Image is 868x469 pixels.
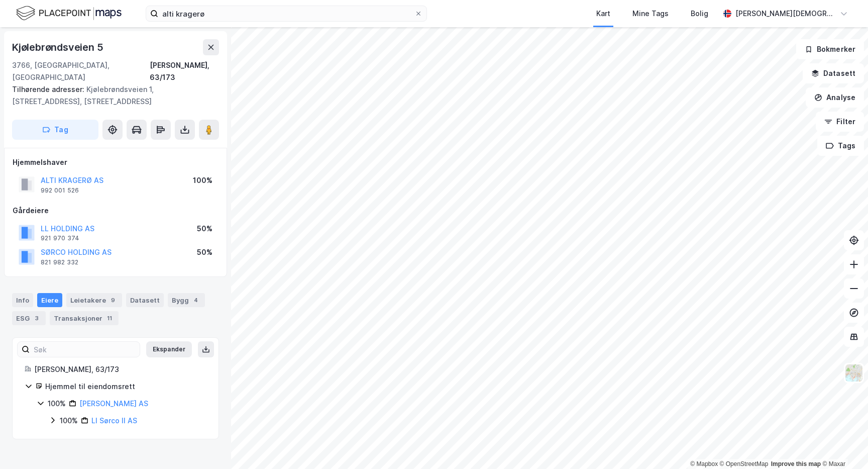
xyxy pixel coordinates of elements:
[803,63,864,83] button: Datasett
[806,87,864,108] button: Analyse
[12,83,211,108] div: Kjølebrøndsveien 1, [STREET_ADDRESS], [STREET_ADDRESS]
[771,460,821,467] a: Improve this map
[191,295,201,305] div: 4
[12,59,150,83] div: 3766, [GEOGRAPHIC_DATA], [GEOGRAPHIC_DATA]
[16,5,122,22] img: logo.f888ab2527a4732fd821a326f86c7f29.svg
[91,416,137,425] a: Ll Sørco II AS
[50,311,119,325] div: Transaksjoner
[596,8,610,20] div: Kart
[691,8,708,20] div: Bolig
[41,258,78,266] div: 821 982 332
[816,112,864,132] button: Filter
[41,186,79,195] div: 992 001 526
[150,59,219,83] div: [PERSON_NAME], 63/173
[108,295,118,305] div: 9
[34,363,206,376] div: [PERSON_NAME], 63/173
[146,341,192,357] button: Ekspander
[37,293,62,307] div: Eiere
[690,460,718,467] a: Mapbox
[720,460,769,467] a: OpenStreetMap
[197,246,212,258] div: 50%
[60,415,78,427] div: 100%
[632,8,669,20] div: Mine Tags
[796,39,864,59] button: Bokmerker
[197,223,212,235] div: 50%
[168,293,205,307] div: Bygg
[735,8,836,20] div: [PERSON_NAME][DEMOGRAPHIC_DATA]
[13,205,219,217] div: Gårdeiere
[844,363,863,383] img: Z
[158,6,414,21] input: Søk på adresse, matrikkel, gårdeiere, leietakere eller personer
[818,421,868,469] iframe: Chat Widget
[45,381,206,393] div: Hjemmel til eiendomsrett
[12,311,46,325] div: ESG
[30,342,140,357] input: Søk
[104,313,115,323] div: 11
[12,39,105,55] div: Kjølebrøndsveien 5
[126,293,164,307] div: Datasett
[12,293,33,307] div: Info
[48,398,66,410] div: 100%
[12,85,86,93] span: Tilhørende adresser:
[66,293,122,307] div: Leietakere
[817,136,864,156] button: Tags
[32,313,42,323] div: 3
[41,234,79,242] div: 921 970 374
[13,156,219,168] div: Hjemmelshaver
[818,421,868,469] div: Kontrollprogram for chat
[79,399,148,408] a: [PERSON_NAME] AS
[12,120,98,140] button: Tag
[193,174,212,186] div: 100%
